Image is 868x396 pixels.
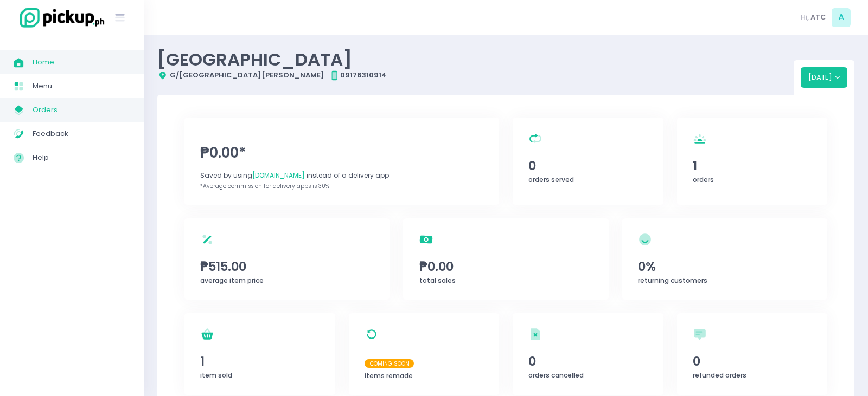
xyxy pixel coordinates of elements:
[33,127,130,141] span: Feedback
[200,352,319,371] span: 1
[693,157,812,175] span: 1
[622,218,827,300] a: 0%returning customers
[528,371,584,380] span: orders cancelled
[419,257,593,276] span: ₱0.00
[200,142,483,164] span: ₱0.00*
[528,175,574,184] span: orders served
[33,151,130,165] span: Help
[513,313,663,395] a: 0orders cancelled
[33,103,130,117] span: Orders
[365,371,413,380] span: items remade
[693,352,812,371] span: 0
[252,171,305,180] span: [DOMAIN_NAME]
[677,313,828,395] a: 0refunded orders
[14,6,106,29] img: logo
[200,182,329,190] span: *Average commission for delivery apps is 30%
[200,276,264,285] span: average item price
[200,371,232,380] span: item sold
[693,371,746,380] span: refunded orders
[184,313,335,395] a: 1item sold
[365,359,414,368] span: Coming Soon
[528,157,647,175] span: 0
[419,276,456,285] span: total sales
[801,12,809,23] span: Hi,
[638,276,707,285] span: returning customers
[200,257,374,276] span: ₱515.00
[200,171,483,180] div: Saved by using instead of a delivery app
[184,218,390,300] a: ₱515.00average item price
[403,218,608,300] a: ₱0.00total sales
[33,55,130,69] span: Home
[801,67,848,88] button: [DATE]
[832,8,851,27] span: A
[528,352,647,371] span: 0
[513,118,663,205] a: 0orders served
[157,70,794,81] div: G/[GEOGRAPHIC_DATA][PERSON_NAME] 09176310914
[693,175,714,184] span: orders
[638,257,812,276] span: 0%
[33,79,130,93] span: Menu
[157,49,794,70] div: [GEOGRAPHIC_DATA]
[677,118,828,205] a: 1orders
[810,12,826,23] span: ATC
